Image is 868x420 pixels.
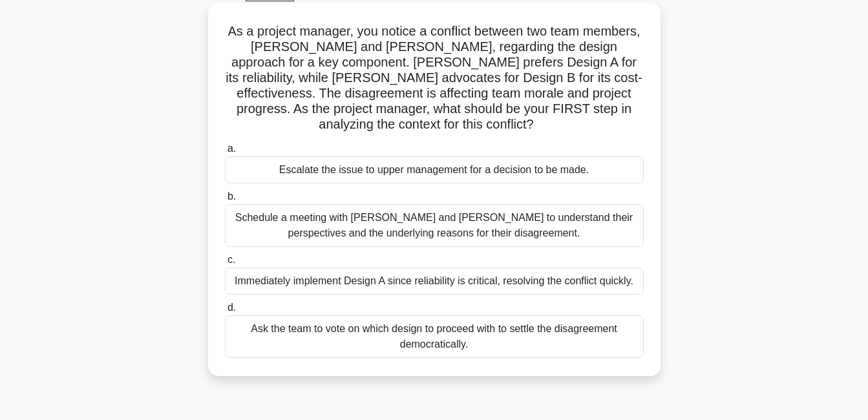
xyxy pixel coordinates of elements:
[225,268,644,295] div: Immediately implement Design A since reliability is critical, resolving the conflict quickly.
[225,156,644,184] div: Escalate the issue to upper management for a decision to be made.
[228,302,236,313] span: d.
[228,143,236,154] span: a.
[225,204,644,247] div: Schedule a meeting with [PERSON_NAME] and [PERSON_NAME] to understand their perspectives and the ...
[228,254,235,265] span: c.
[228,191,236,202] span: b.
[225,315,644,358] div: Ask the team to vote on which design to proceed with to settle the disagreement democratically.
[224,23,645,133] h5: As a project manager, you notice a conflict between two team members, [PERSON_NAME] and [PERSON_N...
